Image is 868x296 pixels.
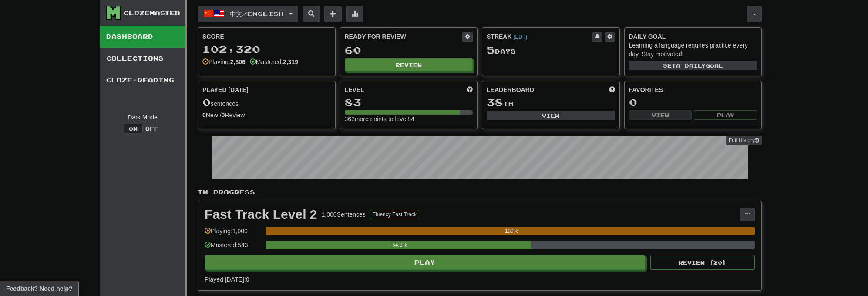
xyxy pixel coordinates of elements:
div: 54.3% [268,241,531,249]
span: a daily [676,62,706,68]
div: Daily Goal [629,32,757,41]
button: Review (20) [650,255,755,270]
span: 5 [487,44,495,56]
div: Score [202,32,331,41]
a: Dashboard [100,26,185,48]
div: Streak [487,32,592,41]
button: Off [142,124,161,133]
button: Search sentences [303,6,320,22]
span: Leaderboard [487,85,534,94]
div: sentences [202,97,331,108]
span: This week in points, UTC [609,85,615,94]
div: Dark Mode [106,113,179,122]
strong: 2,319 [283,58,298,65]
button: View [487,111,615,120]
div: Clozemaster [124,9,180,17]
div: Day s [487,44,615,56]
div: Fast Track Level 2 [205,208,317,221]
div: Learning a language requires practice every day. Stay motivated! [629,41,757,58]
div: 60 [345,44,473,55]
div: New / Review [202,111,331,119]
span: Played [DATE] [202,85,249,94]
span: Score more points to level up [467,85,473,94]
a: Full History [726,136,762,145]
button: On [124,124,143,133]
div: 0 [629,97,757,108]
div: 362 more points to level 84 [345,115,473,123]
button: View [629,110,692,120]
strong: 2,806 [230,58,246,65]
button: More stats [346,6,363,22]
button: Seta dailygoal [629,61,757,70]
div: 102,320 [202,44,331,54]
button: 中文/English [198,6,298,22]
button: Play [694,110,757,120]
button: Review [345,58,473,71]
span: Level [345,85,364,94]
div: Ready for Review [345,32,463,41]
p: In Progress [198,188,762,197]
strong: 0 [222,112,225,119]
div: Playing: [202,58,246,66]
strong: 0 [202,112,206,119]
button: Add sentence to collection [324,6,342,22]
button: Fluency Fast Track [370,210,419,219]
div: th [487,97,615,108]
span: 0 [202,96,211,108]
a: Cloze-Reading [100,69,185,91]
span: 中文 / English [230,10,284,17]
span: 38 [487,96,503,108]
span: Open feedback widget [6,284,72,293]
div: 83 [345,97,473,108]
div: Mastered: [250,58,298,66]
div: 100% [268,227,755,235]
span: Played [DATE]: 0 [205,276,249,283]
div: Favorites [629,85,757,94]
div: Mastered: 543 [205,241,261,255]
div: Playing: 1,000 [205,227,261,241]
a: Collections [100,48,185,69]
div: 1,000 Sentences [322,210,366,219]
button: Play [205,255,645,270]
a: (EDT) [513,34,527,40]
